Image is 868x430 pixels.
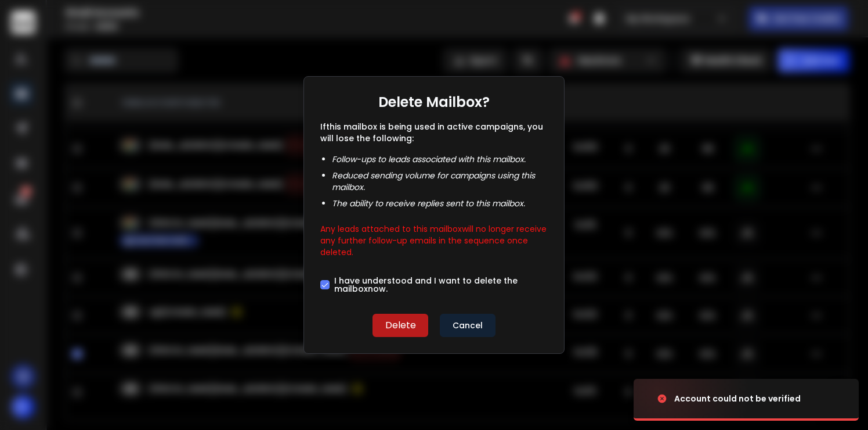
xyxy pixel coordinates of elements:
[674,393,801,404] div: Account could not be verified
[372,314,428,337] button: Delete
[320,121,548,144] p: If this mailbox is being used in active campaigns, you will lose the following:
[334,277,548,293] label: I have understood and I want to delete the mailbox now.
[332,153,548,165] li: Follow-ups to leads associated with this mailbox .
[440,314,496,337] button: Cancel
[320,218,548,258] p: Any leads attached to this mailbox will no longer receive any further follow-up emails in the seq...
[332,198,548,209] li: The ability to receive replies sent to this mailbox .
[332,170,548,193] li: Reduced sending volume for campaigns using this mailbox .
[378,93,490,112] h1: Delete Mailbox?
[634,367,750,430] img: image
